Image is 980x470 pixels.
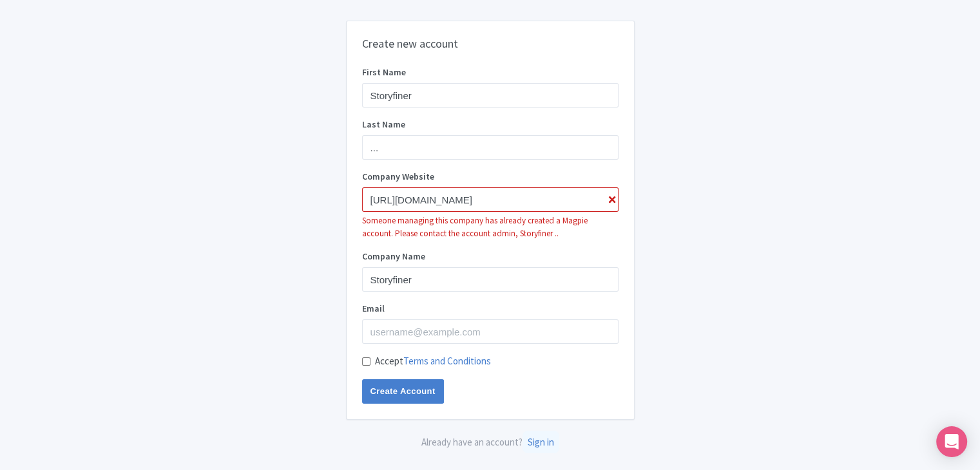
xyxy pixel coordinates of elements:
[346,435,635,450] div: Already have an account?
[362,187,619,212] input: example.com
[523,431,559,453] a: Sign in
[362,319,619,344] input: username@example.com
[375,354,491,369] label: Accept
[403,355,491,367] a: Terms and Conditions
[362,214,619,240] div: Someone managing this company has already created a Magpie account. Please contact the account ad...
[362,37,619,51] h2: Create new account
[362,302,619,315] label: Email
[936,426,967,457] div: Open Intercom Messenger
[362,170,619,183] label: Company Website
[362,66,619,79] label: First Name
[362,118,619,131] label: Last Name
[362,250,619,263] label: Company Name
[362,379,444,404] input: Create Account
